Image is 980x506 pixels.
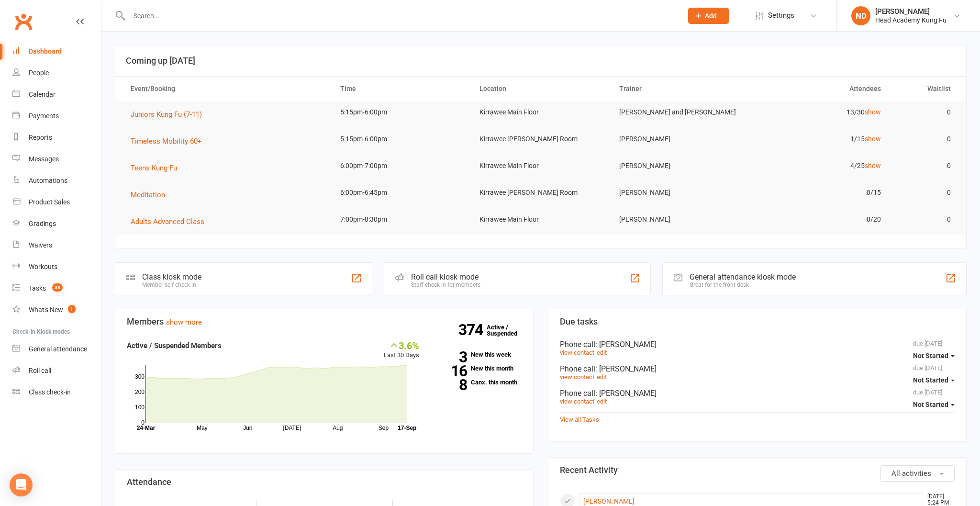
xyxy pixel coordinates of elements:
[384,340,419,360] div: Last 30 Days
[434,365,522,371] a: 16New this month
[750,77,890,101] th: Attendees
[131,110,202,119] span: Juniors Kung Fu (7-11)
[131,191,165,199] span: Meditation
[434,351,522,358] a: 3New this week
[332,128,471,150] td: 5:15pm-6:00pm
[890,77,959,101] th: Waitlist
[131,162,184,174] button: Teens Kung Fu
[131,135,209,147] button: Timeless Mobility 60+
[332,101,471,124] td: 5:15pm-6:00pm
[688,8,729,24] button: Add
[29,220,56,227] div: Gradings
[29,69,49,77] div: People
[891,469,931,478] span: All activities
[411,272,480,281] div: Roll call kiosk mode
[434,379,522,385] a: 8Canx. this month
[890,101,959,124] td: 0
[12,360,101,382] a: Roll call
[12,191,101,213] a: Product Sales
[471,181,611,204] td: Kirrawee [PERSON_NAME] Room
[595,389,657,398] span: : [PERSON_NAME]
[875,16,947,24] div: Head Academy Kung Fu
[890,128,959,150] td: 0
[12,256,101,278] a: Workouts
[384,340,419,350] div: 3.6%
[29,112,59,120] div: Payments
[923,494,954,506] time: [DATE] 5:24 PM
[12,235,101,256] a: Waivers
[12,170,101,191] a: Automations
[12,382,101,403] a: Class kiosk mode
[458,323,487,337] strong: 374
[166,318,202,326] a: show more
[332,208,471,231] td: 7:00pm-8:30pm
[10,473,33,496] div: Open Intercom Messenger
[611,208,750,231] td: [PERSON_NAME]
[29,263,57,270] div: Workouts
[913,371,955,389] button: Not Started
[12,213,101,235] a: Gradings
[471,155,611,177] td: Kirrawee Main Floor
[29,306,63,314] div: What's New
[29,134,52,141] div: Reports
[29,367,51,374] div: Roll call
[560,373,594,381] a: view contact
[471,101,611,124] td: Kirrawee Main Floor
[12,105,101,127] a: Payments
[690,281,796,288] div: Great for the front desk
[11,10,35,34] a: Clubworx
[750,155,890,177] td: 4/25
[12,41,101,62] a: Dashboard
[913,352,948,360] span: Not Started
[471,128,611,150] td: Kirrawee [PERSON_NAME] Room
[122,77,332,101] th: Event/Booking
[890,181,959,204] td: 0
[332,181,471,204] td: 6:00pm-6:45pm
[12,84,101,105] a: Calendar
[29,345,87,353] div: General attendance
[434,350,467,364] strong: 3
[583,497,635,505] a: [PERSON_NAME]
[29,90,56,98] div: Calendar
[12,62,101,84] a: People
[705,12,717,20] span: Add
[12,127,101,148] a: Reports
[142,281,201,288] div: Member self check-in
[142,272,201,281] div: Class kiosk mode
[560,465,955,475] h3: Recent Activity
[611,181,750,204] td: [PERSON_NAME]
[611,155,750,177] td: [PERSON_NAME]
[865,108,881,116] a: show
[131,137,202,146] span: Timeless Mobility 60+
[750,128,890,150] td: 1/15
[611,128,750,150] td: [PERSON_NAME]
[29,47,62,55] div: Dashboard
[890,208,959,231] td: 0
[471,208,611,231] td: Kirrawee Main Floor
[68,305,76,313] span: 1
[560,389,955,398] div: Phone call
[332,155,471,177] td: 6:00pm-7:00pm
[750,208,890,231] td: 0/20
[768,5,794,26] span: Settings
[880,465,955,482] button: All activities
[875,7,947,16] div: [PERSON_NAME]
[611,77,750,101] th: Trainer
[560,340,955,349] div: Phone call
[595,340,657,349] span: : [PERSON_NAME]
[12,299,101,321] a: What's New1
[595,364,657,373] span: : [PERSON_NAME]
[434,364,467,378] strong: 16
[12,338,101,360] a: General attendance kiosk mode
[434,378,467,392] strong: 8
[29,198,70,206] div: Product Sales
[560,364,955,373] div: Phone call
[597,398,607,405] a: edit
[12,148,101,170] a: Messages
[865,162,881,169] a: show
[127,477,522,487] h3: Attendance
[131,217,204,226] span: Adults Advanced Class
[411,281,480,288] div: Staff check-in for members
[126,9,676,22] input: Search...
[126,56,956,66] h3: Coming up [DATE]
